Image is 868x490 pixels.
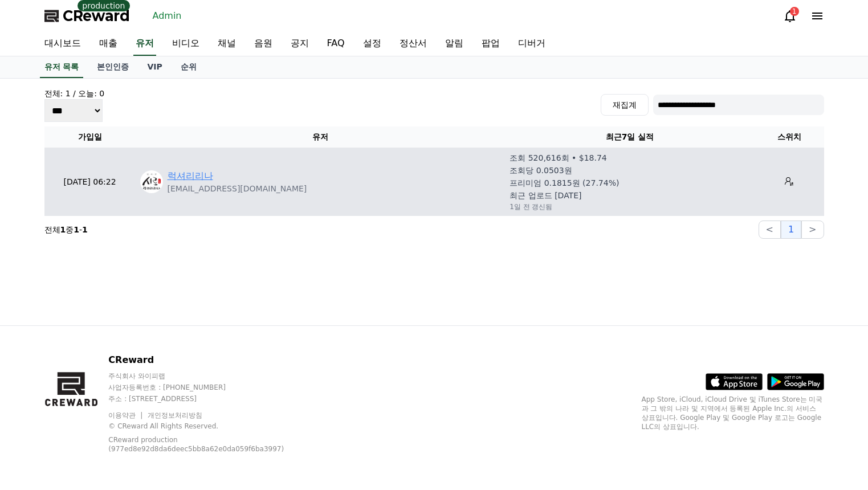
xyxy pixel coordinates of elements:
[29,378,49,387] span: Home
[282,32,318,56] a: 공지
[510,165,572,176] p: 조회당 0.0503원
[168,183,307,194] p: [EMAIL_ADDRESS][DOMAIN_NAME]
[472,32,509,56] a: 팝업
[136,126,506,148] th: 유저
[601,94,649,116] button: 재집계
[44,126,136,148] th: 가입일
[108,383,308,392] p: 사업자등록번호 : [PHONE_NUMBER]
[82,225,88,234] strong: 1
[35,32,90,56] a: 대시보드
[509,32,555,56] a: 디버거
[75,361,147,390] a: Messages
[44,88,105,99] h4: 전체: 1 / 오늘: 0
[140,170,163,193] img: https://lh3.googleusercontent.com/a/ACg8ocK6BhlXVCRtknVu0h5wffccOc8iQf2US53t0IVx6IitVwswXMM=s96-c
[3,361,75,390] a: Home
[49,176,131,188] p: [DATE] 06:22
[642,395,824,431] p: App Store, iCloud, iCloud Drive 및 iTunes Store는 미국과 그 밖의 나라 및 지역에서 등록된 Apple Inc.의 서비스 상표입니다. Goo...
[95,379,128,388] span: Messages
[44,7,130,25] a: CReward
[318,32,354,56] a: FAQ
[755,126,824,148] th: 스위치
[108,435,291,454] p: CReward production (977ed8e92d8da6deec5bb8a62e0da059f6ba3997)
[510,190,581,201] p: 최근 업로드 [DATE]
[108,394,308,403] p: 주소 : [STREET_ADDRESS]
[148,7,186,25] a: Admin
[44,224,88,235] p: 전체 중 -
[245,32,282,56] a: 음원
[354,32,390,56] a: 설정
[781,220,801,239] button: 1
[60,225,66,234] strong: 1
[63,7,130,25] span: CReward
[108,411,144,419] a: 이용약관
[147,361,219,390] a: Settings
[88,56,138,78] a: 본인인증
[163,32,209,56] a: 비디오
[510,152,607,164] p: 조회 520,616회 • $18.74
[133,32,156,56] a: 유저
[138,56,171,78] a: VIP
[209,32,245,56] a: 채널
[790,7,799,16] div: 1
[108,422,308,431] p: © CReward All Rights Reserved.
[783,9,797,23] a: 1
[148,411,202,419] a: 개인정보처리방침
[510,177,619,189] p: 프리미엄 0.1815원 (27.74%)
[40,56,84,78] a: 유저 목록
[108,371,308,381] p: 주식회사 와이피랩
[74,225,79,234] strong: 1
[390,32,436,56] a: 정산서
[759,220,781,239] button: <
[108,353,308,367] p: CReward
[436,32,472,56] a: 알림
[505,126,754,148] th: 최근7일 실적
[801,220,824,239] button: >
[169,378,197,387] span: Settings
[90,32,127,56] a: 매출
[168,169,213,183] a: 럭셔리리나
[172,56,206,78] a: 순위
[510,202,552,211] p: 1일 전 갱신됨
